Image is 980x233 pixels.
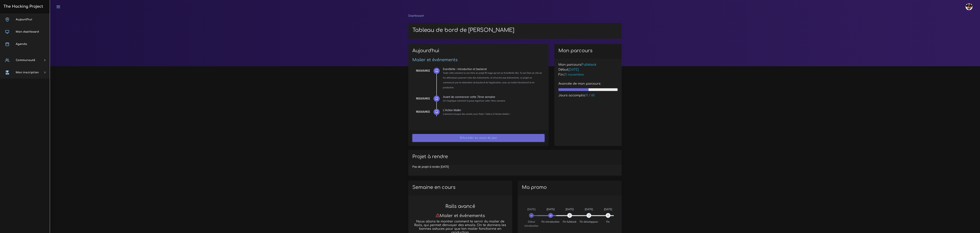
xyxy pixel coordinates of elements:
span: [DATE] [566,208,574,211]
h2: Mon parcours [558,48,618,54]
span: Fin introduction [541,220,560,223]
img: avatar [966,3,973,10]
span: Communauté [16,59,35,62]
div: Ressource [416,110,430,114]
span: Fin développeur [580,220,598,223]
a: Dashboard [408,14,424,17]
span: 2 [567,213,572,218]
span: 4 [606,213,610,218]
h5: Mon parcours: [558,63,618,67]
span: 0 [529,213,534,218]
h5: Début: [558,68,618,72]
h2: Semaine en cours [412,185,508,190]
small: Toute cette semaine tu vas faire un projet fil rouge qui est un Eventbrite-like. Tu vas faire un ... [443,72,542,89]
h5: Jours accomplis [558,94,618,97]
div: Ressource [416,69,430,73]
span: Agenda [16,43,27,45]
p: Pas de projet à rendre [DATE] [412,165,618,169]
span: Mon inscription [16,71,39,74]
span: Fin [606,220,610,223]
h5: Fin: [558,73,618,77]
span: Début introduction [524,220,538,227]
div: Avant de commencer cette 7ème semaine [443,96,542,98]
span: Mon dashboard [16,30,39,33]
div: Eventbrite : introduction et backend [443,68,542,70]
span: [DATE] [546,208,555,211]
h2: Ma promo [522,185,618,190]
h2: Aujourd'hui [412,48,545,56]
div: L'Action Mailer [443,109,542,112]
span: Fullstack [582,63,596,66]
span: Aujourd'hui [16,18,32,21]
small: Comment envoyer des emails avec Rails ? Grâce à l'Action Mailer ! [443,113,510,115]
h5: Avancée de mon parcours: [558,82,618,86]
span: 3 [586,213,591,218]
span: [DATE] [604,208,612,211]
h2: Projet à rendre [412,154,618,159]
span: [DATE] [527,208,536,211]
a: Mailer et événements [412,58,458,62]
small: On t'explique comment tu peux organiser cette 7ème semaine [443,99,505,102]
a: Accéder au cours du jour [412,134,545,142]
h1: Tableau de bord de [PERSON_NAME] [412,27,618,34]
span: [DATE] [569,68,579,71]
div: Ressource [416,97,430,101]
span: 1 [548,213,553,218]
span: Fin fullstack [563,220,576,223]
h2: Rails avancé [412,204,508,209]
h3: The Hacking Project [2,4,43,9]
h3: Mailer et événements [412,213,508,218]
span: 21 novembre [564,73,584,76]
span: 31 / 60 [585,94,595,97]
span: [DATE] [585,208,593,211]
